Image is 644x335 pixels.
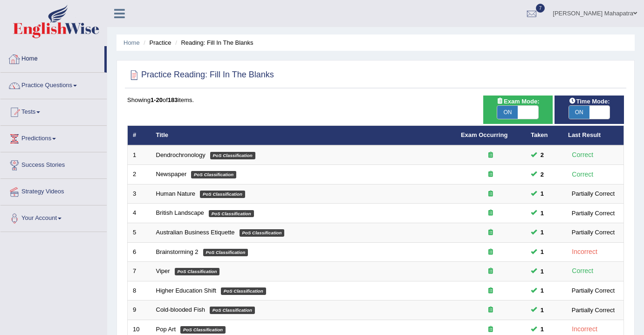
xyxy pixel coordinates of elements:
span: You can still take this question [537,189,548,198]
div: Exam occurring question [461,209,521,218]
th: Last Result [563,126,624,145]
em: PoS Classification [191,171,236,178]
a: Home [123,39,140,46]
a: Australian Business Etiquette [156,229,235,236]
td: 9 [128,301,151,320]
em: PoS Classification [210,152,255,159]
a: Human Nature [156,190,196,197]
div: Exam occurring question [461,190,521,198]
span: You can still take this question [537,286,548,295]
th: # [128,126,151,145]
span: You can still take this question [537,208,548,218]
div: Exam occurring question [461,248,521,257]
a: British Landscape [156,209,204,216]
div: Exam occurring question [461,151,521,160]
td: 7 [128,262,151,281]
div: Correct [568,266,597,276]
a: Higher Education Shift [156,287,216,294]
a: Dendrochronology [156,151,206,158]
em: PoS Classification [200,191,245,198]
li: Reading: Fill In The Blanks [173,38,253,47]
span: ON [569,106,589,119]
div: Showing of items. [127,96,624,104]
li: Practice [141,38,171,47]
div: Exam occurring question [461,287,521,295]
span: You can still take this question [537,324,548,334]
a: Tests [0,99,107,123]
span: You can still take this question [537,227,548,237]
span: You can still take this question [537,170,548,179]
span: Exam Mode: [493,96,543,106]
div: Partially Correct [568,286,618,295]
a: Strategy Videos [0,179,107,202]
em: PoS Classification [240,229,285,237]
em: PoS Classification [221,287,266,295]
td: 4 [128,204,151,223]
div: Partially Correct [568,305,618,315]
span: You can still take this question [537,267,548,276]
b: 183 [168,96,178,103]
div: Incorrect [568,324,601,335]
th: Taken [526,126,563,145]
div: Correct [568,150,597,160]
a: Home [0,46,104,69]
a: Newspaper [156,171,187,178]
a: Exam Occurring [461,131,507,138]
div: Incorrect [568,246,601,257]
span: Time Mode: [565,96,613,106]
em: PoS Classification [175,268,220,275]
a: Your Account [0,205,107,229]
div: Exam occurring question [461,325,521,334]
div: Partially Correct [568,208,618,218]
div: Partially Correct [568,189,618,198]
div: Exam occurring question [461,306,521,314]
td: 8 [128,281,151,301]
a: Cold-blooded Fish [156,306,206,313]
em: PoS Classification [203,249,248,256]
a: Practice Questions [0,73,107,96]
div: Show exams occurring in exams [483,96,553,124]
span: 7 [536,4,545,13]
div: Exam occurring question [461,267,521,276]
em: PoS Classification [209,210,254,218]
a: Pop Art [156,326,176,333]
h2: Practice Reading: Fill In The Blanks [127,68,274,82]
span: ON [497,106,518,119]
a: Brainstorming 2 [156,248,199,255]
a: Success Stories [0,152,107,176]
td: 5 [128,223,151,243]
a: Predictions [0,126,107,149]
td: 1 [128,145,151,165]
div: Exam occurring question [461,170,521,179]
a: Viper [156,267,170,274]
th: Title [151,126,456,145]
b: 1-20 [151,96,163,103]
em: PoS Classification [210,307,255,314]
em: PoS Classification [180,326,226,334]
span: You can still take this question [537,247,548,257]
td: 3 [128,184,151,204]
td: 2 [128,165,151,185]
div: Exam occurring question [461,228,521,237]
div: Correct [568,169,597,180]
div: Partially Correct [568,227,618,237]
td: 6 [128,242,151,262]
span: You can still take this question [537,150,548,160]
span: You can still take this question [537,305,548,315]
